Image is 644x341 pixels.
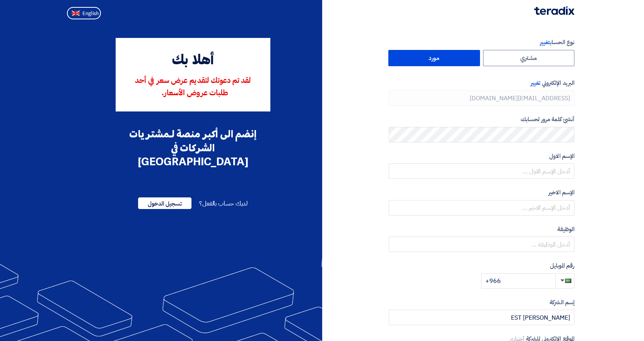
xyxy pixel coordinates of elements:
input: أدخل الإسم الاول ... [389,163,574,179]
input: أدخل الوظيفة ... [389,236,574,252]
input: أدخل الإسم الاخير ... [389,200,574,216]
label: البريد الإلكتروني [389,79,574,87]
input: أدخل إسم الشركة ... [389,310,574,325]
button: English [67,7,101,19]
label: مورد [388,50,480,66]
span: تغيير [531,79,540,87]
label: مشتري [483,50,575,66]
label: أنشئ كلمة مرور لحسابك [389,115,574,124]
a: تسجيل الدخول [138,199,191,208]
label: الإسم الاخير [389,188,574,197]
img: en-US.png [72,10,80,16]
img: Teradix logo [534,6,574,15]
label: الإسم الاول [389,152,574,161]
span: English [82,11,99,16]
input: أدخل رقم الموبايل ... [481,273,555,289]
span: تغيير [540,38,550,46]
span: لقد تم دعوتك لتقديم عرض سعر في أحد طلبات عروض الأسعار. [135,77,251,97]
label: رقم الموبايل [389,261,574,270]
span: تسجيل الدخول [138,197,191,209]
label: إسم الشركة [389,298,574,307]
input: أدخل بريد العمل الإلكتروني الخاص بك ... [389,90,574,106]
label: نوع الحساب [389,38,574,47]
div: أهلا بك [126,50,260,71]
span: لديك حساب بالفعل؟ [199,199,248,208]
label: الوظيفة [389,225,574,234]
div: إنضم الى أكبر منصة لـمشتريات الشركات في [GEOGRAPHIC_DATA] [116,127,270,169]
